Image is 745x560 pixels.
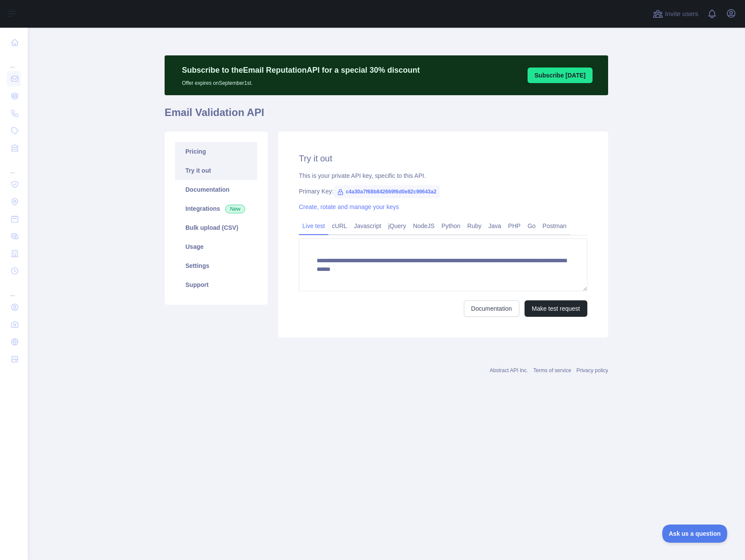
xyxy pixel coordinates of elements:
[525,300,587,317] button: Make test request
[299,203,399,210] a: Create, rotate and manage your keys
[175,161,257,180] a: Try it out
[175,256,257,275] a: Settings
[524,219,539,233] a: Go
[385,219,409,233] a: jQuery
[182,76,420,87] p: Offer expires on September 1st.
[175,218,257,237] a: Bulk upload (CSV)
[175,142,257,161] a: Pricing
[662,525,728,543] iframe: Toggle Customer Support
[182,64,420,76] p: Subscribe to the Email Reputation API for a special 30 % discount
[175,199,257,218] a: Integrations New
[464,300,519,317] a: Documentation
[651,7,700,21] button: Invite users
[7,158,21,175] div: ...
[438,219,464,233] a: Python
[464,219,485,233] a: Ruby
[299,171,587,180] div: This is your private API key, specific to this API.
[539,219,570,233] a: Postman
[299,219,328,233] a: Live test
[485,219,505,233] a: Java
[175,180,257,199] a: Documentation
[350,219,385,233] a: Javascript
[533,367,571,373] a: Terms of service
[577,367,608,373] a: Privacy policy
[528,68,593,83] button: Subscribe [DATE]
[334,185,440,198] span: c4a30a7f68b842669f6d0e82c99643a2
[665,9,698,19] span: Invite users
[7,280,21,298] div: ...
[328,219,350,233] a: cURL
[299,187,587,196] div: Primary Key:
[299,152,587,164] h2: Try it out
[505,219,524,233] a: PHP
[175,237,257,256] a: Usage
[225,205,245,213] span: New
[165,106,608,126] h1: Email Validation API
[409,219,438,233] a: NodeJS
[490,367,528,373] a: Abstract API Inc.
[175,275,257,294] a: Support
[7,52,21,69] div: ...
